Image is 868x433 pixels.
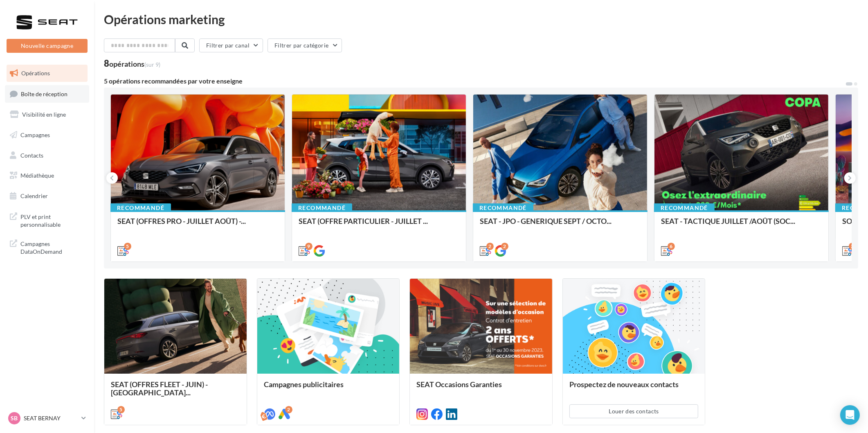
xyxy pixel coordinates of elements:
[20,151,43,158] span: Contacts
[416,380,502,389] span: SEAT Occasions Garanties
[117,406,125,413] div: 5
[110,203,171,212] div: Recommandé
[144,61,160,68] span: (sur 9)
[268,38,342,52] button: Filtrer par catégorie
[11,414,18,422] span: SB
[5,85,89,103] a: Boîte de réception
[24,414,78,422] p: SEAT BERNAY
[486,243,494,250] div: 2
[849,243,856,250] div: 3
[5,235,89,259] a: Campagnes DataOnDemand
[299,216,428,226] span: SEAT (OFFRE PARTICULIER - JUILLET ...
[20,238,84,256] span: Campagnes DataOnDemand
[21,70,50,77] span: Opérations
[7,39,88,53] button: Nouvelle campagne
[5,147,89,164] a: Contacts
[292,203,352,212] div: Recommandé
[5,126,89,144] a: Campagnes
[569,380,679,389] span: Prospectez de nouveaux contacts
[124,243,131,250] div: 5
[22,111,66,118] span: Visibilité en ligne
[20,211,84,229] span: PLV et print personnalisable
[654,203,715,212] div: Recommandé
[104,59,160,68] div: 8
[840,405,860,425] div: Open Intercom Messenger
[7,410,88,426] a: SB SEAT BERNAY
[501,243,508,250] div: 2
[305,243,313,250] div: 9
[111,380,208,397] span: SEAT (OFFRES FLEET - JUIN) - [GEOGRAPHIC_DATA]...
[20,192,48,199] span: Calendrier
[20,131,50,138] span: Campagnes
[117,216,246,226] span: SEAT (OFFRES PRO - JUILLET AOÛT) -...
[264,380,344,389] span: Campagnes publicitaires
[5,65,89,82] a: Opérations
[661,216,795,226] span: SEAT - TACTIQUE JUILLET /AOÛT (SOC...
[199,38,263,52] button: Filtrer par canal
[5,106,89,123] a: Visibilité en ligne
[473,203,533,212] div: Recommandé
[104,78,845,84] div: 5 opérations recommandées par votre enseigne
[5,167,89,184] a: Médiathèque
[109,60,160,68] div: opérations
[285,406,292,413] div: 2
[5,208,89,232] a: PLV et print personnalisable
[668,243,675,250] div: 6
[480,216,612,226] span: SEAT - JPO - GENERIQUE SEPT / OCTO...
[5,187,89,205] a: Calendrier
[20,172,54,179] span: Médiathèque
[21,90,67,97] span: Boîte de réception
[569,404,699,418] button: Louer des contacts
[104,13,858,25] div: Opérations marketing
